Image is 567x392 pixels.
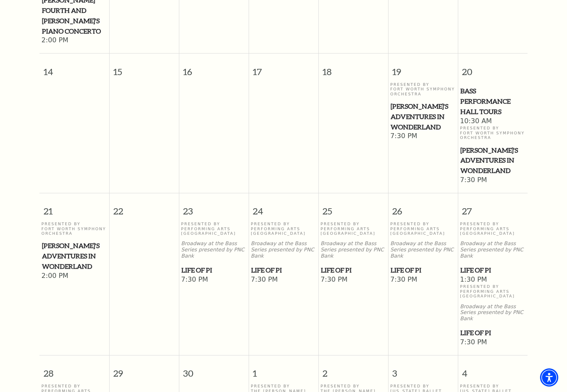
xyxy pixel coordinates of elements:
div: Accessibility Menu [540,368,558,387]
p: Presented By Fort Worth Symphony Orchestra [42,222,107,236]
span: 7:30 PM [181,275,247,285]
span: [PERSON_NAME]'s Adventures in Wonderland [42,241,107,271]
p: Presented By Performing Arts [GEOGRAPHIC_DATA] [460,284,525,298]
span: 29 [110,355,179,384]
span: Life of Pi [460,328,525,338]
span: 23 [179,193,249,222]
p: Broadway at the Bass Series presented by PNC Bank [460,241,525,259]
p: Presented By Performing Arts [GEOGRAPHIC_DATA] [390,222,456,236]
span: 20 [458,54,528,82]
p: Broadway at the Bass Series presented by PNC Bank [320,241,386,259]
span: 7:30 PM [390,275,456,285]
span: 10:30 AM [460,117,525,126]
span: 30 [179,355,249,384]
span: [PERSON_NAME]'s Adventures in Wonderland [391,101,455,132]
span: Life of Pi [391,265,455,275]
span: Life of Pi [181,265,246,275]
span: 22 [110,193,179,222]
span: 27 [458,193,528,222]
span: 7:30 PM [320,275,386,285]
p: Broadway at the Bass Series presented by PNC Bank [181,241,247,259]
span: 25 [319,193,388,222]
span: Life of Pi [251,265,316,275]
span: 2:00 PM [42,272,107,281]
span: 2 [319,355,388,384]
p: Presented By Performing Arts [GEOGRAPHIC_DATA] [320,222,386,236]
span: 7:30 PM [390,132,456,141]
p: Presented By Performing Arts [GEOGRAPHIC_DATA] [460,222,525,236]
span: 28 [39,355,109,384]
span: 17 [249,54,318,82]
p: Broadway at the Bass Series presented by PNC Bank [251,241,316,259]
span: 1:30 PM [460,275,525,285]
span: Life of Pi [321,265,386,275]
span: 3 [389,355,458,384]
span: 24 [249,193,318,222]
p: Presented By Performing Arts [GEOGRAPHIC_DATA] [251,222,316,236]
span: Life of Pi [460,265,525,275]
span: 2:00 PM [42,36,107,45]
p: Presented By Fort Worth Symphony Orchestra [390,82,456,96]
span: Bass Performance Hall Tours [460,86,525,117]
span: [PERSON_NAME]'s Adventures in Wonderland [460,145,525,176]
p: Broadway at the Bass Series presented by PNC Bank [460,304,525,322]
p: Presented By Fort Worth Symphony Orchestra [460,126,525,140]
span: 7:30 PM [460,176,525,185]
span: 7:30 PM [460,338,525,347]
span: 15 [110,54,179,82]
span: 1 [249,355,318,384]
span: 26 [389,193,458,222]
span: 19 [389,54,458,82]
span: 14 [39,54,109,82]
span: 18 [319,54,388,82]
span: 16 [179,54,249,82]
p: Broadway at the Bass Series presented by PNC Bank [390,241,456,259]
span: 21 [39,193,109,222]
span: 7:30 PM [251,275,316,285]
span: 4 [458,355,528,384]
p: Presented By Performing Arts [GEOGRAPHIC_DATA] [181,222,247,236]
